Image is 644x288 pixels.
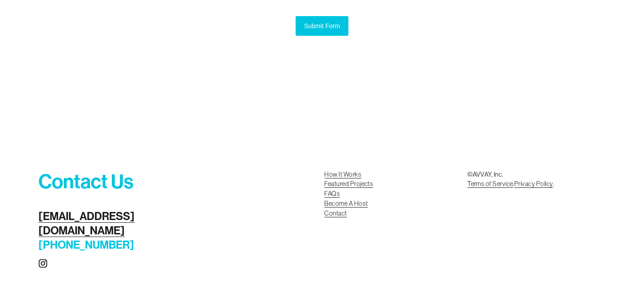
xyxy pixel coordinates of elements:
[514,179,553,189] a: Privacy Policy
[324,170,361,180] a: How It Works
[467,179,513,189] a: Terms of Service
[324,179,373,189] a: Featured Projects
[38,210,153,238] a: [EMAIL_ADDRESS][DOMAIN_NAME]
[38,210,153,253] h4: [PHONE_NUMBER]
[38,170,153,194] h3: Contact Us
[324,189,340,199] a: FAQs
[296,16,348,36] button: Submit Form
[38,259,47,268] a: Instagram
[467,170,606,190] p: ©AVVAY, Inc. . .
[324,199,368,219] a: Become A HostContact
